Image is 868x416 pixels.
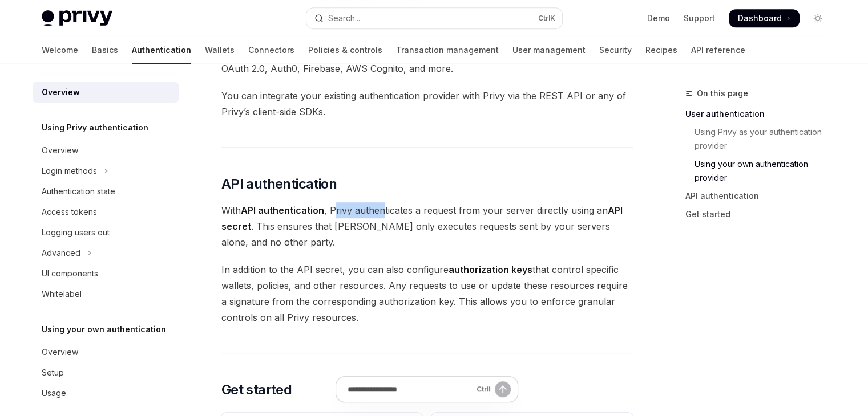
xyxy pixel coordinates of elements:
[42,386,66,400] div: Usage
[685,205,836,223] a: Get started
[396,36,499,64] a: Transaction management
[738,13,782,24] span: Dashboard
[92,36,118,64] a: Basics
[33,82,179,103] a: Overview
[33,362,179,383] a: Setup
[42,323,166,336] h5: Using your own authentication
[42,345,78,359] div: Overview
[42,246,80,260] div: Advanced
[42,10,112,26] img: light logo
[33,202,179,222] a: Access tokens
[221,88,633,120] span: You can integrate your existing authentication provider with Privy via the REST API or any of Pri...
[599,36,632,64] a: Security
[809,9,827,27] button: Toggle dark mode
[33,342,179,362] a: Overview
[538,14,555,23] span: Ctrl K
[42,185,115,198] div: Authentication state
[449,264,532,275] strong: authorization keys
[205,36,235,64] a: Wallets
[33,263,179,284] a: UI components
[42,205,97,219] div: Access tokens
[221,262,633,325] span: In addition to the API secret, you can also configure that control specific wallets, policies, an...
[33,284,179,304] a: Whitelabel
[42,287,82,301] div: Whitelabel
[248,36,294,64] a: Connectors
[685,105,836,123] a: User authentication
[495,381,511,397] button: Send message
[42,121,148,134] h5: Using Privy authentication
[685,187,836,205] a: API authentication
[328,11,360,25] div: Search...
[348,377,472,402] input: Ask a question...
[241,205,324,216] strong: API authentication
[685,155,836,187] a: Using your own authentication provider
[132,36,191,64] a: Authentication
[308,36,382,64] a: Policies & controls
[33,383,179,403] a: Usage
[33,222,179,243] a: Logging users out
[33,243,179,263] button: Toggle Advanced section
[684,13,715,24] a: Support
[42,144,78,157] div: Overview
[42,164,97,178] div: Login methods
[42,85,80,99] div: Overview
[306,8,562,28] button: Open search
[685,123,836,155] a: Using Privy as your authentication provider
[42,226,110,239] div: Logging users out
[42,267,98,280] div: UI components
[697,87,748,100] span: On this page
[33,181,179,202] a: Authentication state
[729,9,800,27] a: Dashboard
[42,36,78,64] a: Welcome
[645,36,677,64] a: Recipes
[647,13,670,24] a: Demo
[33,140,179,161] a: Overview
[512,36,586,64] a: User management
[42,366,64,380] div: Setup
[33,161,179,181] button: Toggle Login methods section
[691,36,745,64] a: API reference
[221,202,633,250] span: With , Privy authenticates a request from your server directly using an . This ensures that [PERS...
[221,175,337,193] span: API authentication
